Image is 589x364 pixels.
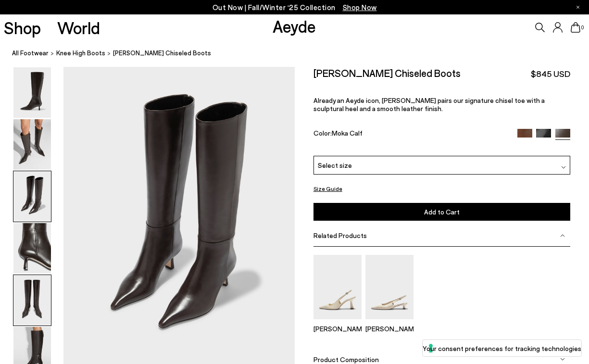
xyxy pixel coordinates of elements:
[13,119,51,170] img: Rhea Chiseled Boots - Image 2
[365,312,414,332] a: Catrina Slingback Pumps [PERSON_NAME]
[273,16,316,36] a: Aeyde
[313,324,362,332] p: [PERSON_NAME]
[12,40,589,67] nav: breadcrumb
[571,22,580,33] a: 0
[313,96,570,113] p: Already an Aeyde icon, [PERSON_NAME] pairs our signature chisel toe with a sculptural heel and a ...
[13,67,51,118] img: Rhea Chiseled Boots - Image 1
[560,233,565,238] img: svg%3E
[343,3,377,12] span: Navigate to /collections/new-in
[580,25,585,30] span: 0
[313,203,570,221] button: Add to Cart
[56,49,105,57] span: knee high boots
[12,48,49,58] a: All Footwear
[13,223,51,274] img: Rhea Chiseled Boots - Image 4
[423,343,581,353] label: Your consent preferences for tracking technologies
[561,165,566,170] img: svg%3E
[13,275,51,326] img: Rhea Chiseled Boots - Image 5
[423,340,581,356] button: Your consent preferences for tracking technologies
[13,171,51,222] img: Rhea Chiseled Boots - Image 3
[313,255,362,319] img: Fernanda Slingback Pumps
[313,312,362,332] a: Fernanda Slingback Pumps [PERSON_NAME]
[365,324,414,332] p: [PERSON_NAME]
[531,68,570,80] span: $845 USD
[313,183,342,195] button: Size Guide
[365,255,414,319] img: Catrina Slingback Pumps
[313,231,367,239] span: Related Products
[4,19,41,36] a: Shop
[560,357,565,362] img: svg%3E
[424,208,460,216] span: Add to Cart
[332,129,363,137] span: Moka Calf
[313,129,509,140] div: Color:
[113,48,211,58] span: [PERSON_NAME] Chiseled Boots
[57,19,100,36] a: World
[213,1,377,13] p: Out Now | Fall/Winter ‘25 Collection
[313,355,379,364] span: Product Composition
[318,160,352,170] span: Select size
[313,67,461,79] h2: [PERSON_NAME] Chiseled Boots
[56,48,105,58] a: knee high boots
